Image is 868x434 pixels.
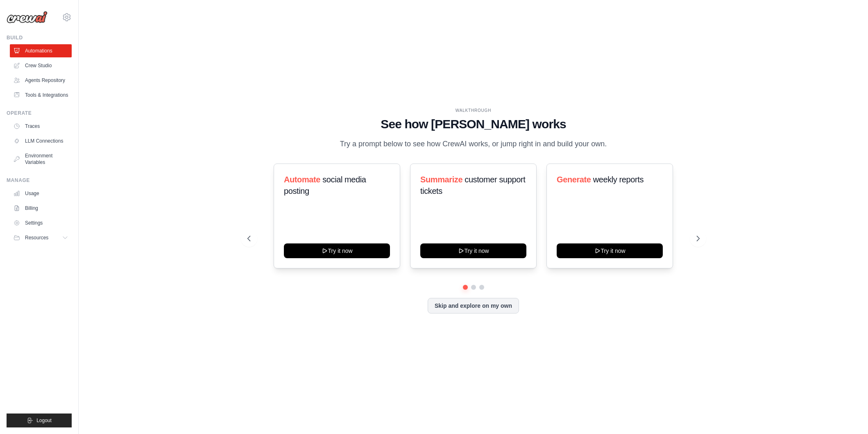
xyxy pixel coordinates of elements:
a: Crew Studio [10,59,72,72]
p: Try a prompt below to see how CrewAI works, or jump right in and build your own. [336,138,611,150]
a: Traces [10,120,72,133]
a: Usage [10,187,72,200]
a: Agents Repository [10,74,72,87]
span: Automate [284,175,320,184]
button: Try it now [557,243,663,258]
h1: See how [PERSON_NAME] works [247,117,700,132]
button: Try it now [284,243,390,258]
span: customer support tickets [420,175,525,195]
div: WALKTHROUGH [247,107,700,114]
button: Skip and explore on my own [428,298,519,314]
a: LLM Connections [10,134,72,148]
a: Automations [10,44,72,57]
span: social media posting [284,175,366,195]
div: Build [7,34,72,41]
span: weekly reports [593,175,644,184]
a: Environment Variables [10,149,72,169]
a: Tools & Integrations [10,89,72,102]
div: Manage [7,177,72,184]
button: Try it now [420,243,526,258]
span: Summarize [420,175,462,184]
span: Resources [25,234,48,241]
span: Generate [557,175,591,184]
button: Resources [10,231,72,244]
img: Logo [7,11,48,23]
span: Logout [36,417,52,424]
a: Settings [10,216,72,229]
div: Operate [7,110,72,116]
button: Logout [7,414,72,427]
a: Billing [10,202,72,215]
